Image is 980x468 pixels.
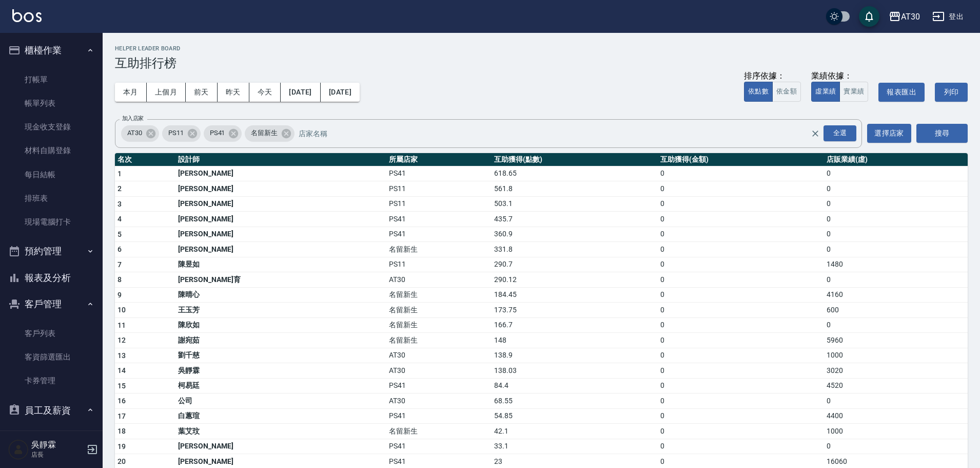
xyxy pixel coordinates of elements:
[175,333,386,348] td: 謝宛茹
[117,442,126,451] span: 19
[175,153,386,166] th: 設計師
[658,242,824,257] td: 0
[492,153,658,166] th: 互助獲得(點數)
[175,257,386,272] td: 陳昱如
[117,170,122,178] span: 1
[117,230,122,238] span: 5
[492,227,658,242] td: 360.9
[492,181,658,197] td: 561.8
[4,37,99,64] button: 櫃檯作業
[492,439,658,454] td: 33.1
[4,291,99,317] button: 客戶管理
[4,345,99,369] a: 客資篩選匯出
[204,128,231,138] span: PS41
[4,322,99,345] a: 客戶列表
[744,82,773,102] button: 依點數
[859,6,879,27] button: save
[4,91,99,115] a: 帳單列表
[296,124,829,142] input: 店家名稱
[492,212,658,227] td: 435.7
[117,306,126,314] span: 10
[658,303,824,318] td: 0
[175,181,386,197] td: [PERSON_NAME]
[175,363,386,379] td: 吳靜霖
[117,291,122,299] span: 9
[928,7,968,26] button: 登出
[147,83,186,102] button: 上個月
[386,153,492,166] th: 所屬店家
[824,125,856,141] div: 全選
[885,6,924,27] button: AT30
[824,348,968,363] td: 1000
[878,83,925,102] button: 報表匯出
[321,83,360,102] button: [DATE]
[386,394,492,409] td: AT30
[386,212,492,227] td: PS41
[162,125,201,142] div: PS11
[824,303,968,318] td: 600
[4,186,99,210] a: 排班表
[4,369,99,392] a: 卡券管理
[115,83,147,102] button: 本月
[658,181,824,197] td: 0
[824,212,968,227] td: 0
[121,125,159,142] div: AT30
[386,227,492,242] td: PS41
[115,153,175,166] th: 名次
[492,363,658,379] td: 138.03
[117,184,122,193] span: 2
[117,336,126,344] span: 12
[386,333,492,348] td: 名留新生
[658,378,824,394] td: 0
[175,378,386,394] td: 柯易廷
[175,424,386,439] td: 葉艾玟
[281,83,320,102] button: [DATE]
[824,181,968,197] td: 0
[175,439,386,454] td: [PERSON_NAME]
[935,83,968,102] button: 列印
[772,82,801,102] button: 依金額
[824,317,968,333] td: 0
[824,196,968,212] td: 0
[386,363,492,379] td: AT30
[386,303,492,318] td: 名留新生
[386,272,492,288] td: AT30
[824,287,968,303] td: 4160
[492,257,658,272] td: 290.7
[4,210,99,234] a: 現場電腦打卡
[122,115,144,122] label: 加入店家
[386,242,492,257] td: 名留新生
[4,163,99,186] a: 每日結帳
[162,128,190,138] span: PS11
[492,333,658,348] td: 148
[117,427,126,435] span: 18
[175,317,386,333] td: 陳欣如
[175,196,386,212] td: [PERSON_NAME]
[4,115,99,139] a: 現金收支登錄
[8,439,29,460] img: Person
[744,71,801,82] div: 排序依據：
[117,275,122,284] span: 8
[117,245,122,253] span: 6
[492,303,658,318] td: 173.75
[117,351,126,360] span: 13
[811,71,868,82] div: 業績依據：
[808,126,822,141] button: Clear
[824,227,968,242] td: 0
[824,363,968,379] td: 3020
[117,215,122,223] span: 4
[175,303,386,318] td: 王玉芳
[117,200,122,208] span: 3
[4,139,99,162] a: 材料自購登錄
[821,123,858,143] button: Open
[245,128,284,138] span: 名留新生
[218,83,249,102] button: 昨天
[824,378,968,394] td: 4520
[658,439,824,454] td: 0
[117,397,126,405] span: 16
[492,242,658,257] td: 331.8
[492,166,658,181] td: 618.65
[386,408,492,424] td: PS41
[658,287,824,303] td: 0
[115,56,968,70] h3: 互助排行榜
